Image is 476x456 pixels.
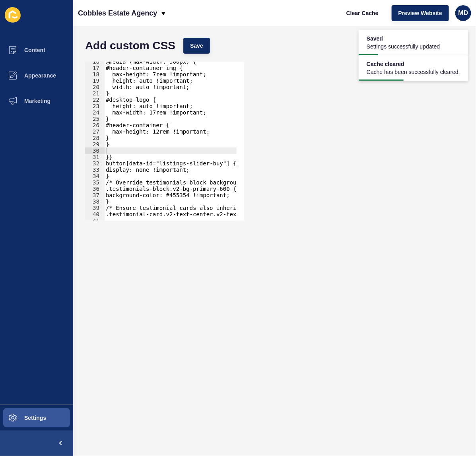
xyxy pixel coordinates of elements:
div: 30 [85,147,105,154]
div: 27 [85,128,105,135]
div: 24 [85,109,105,116]
span: Cache cleared [367,60,460,68]
span: Save [190,42,203,50]
div: 16 [85,58,105,65]
div: 25 [85,116,105,122]
span: MD [459,9,468,17]
div: 37 [85,192,105,198]
div: 21 [85,90,105,97]
div: 19 [85,78,105,84]
h1: Add custom CSS [85,42,175,50]
div: 36 [85,186,105,192]
button: Clear Cache [340,5,385,21]
div: 26 [85,122,105,128]
div: 40 [85,211,105,217]
div: 17 [85,65,105,71]
button: Save [183,38,210,54]
div: 20 [85,84,105,90]
div: 23 [85,103,105,109]
div: 29 [85,141,105,147]
div: 35 [85,179,105,186]
span: Clear Cache [346,9,379,17]
span: Preview Website [398,9,442,17]
span: Cache has been successfully cleared. [367,68,460,76]
div: 34 [85,173,105,179]
div: 38 [85,198,105,205]
div: 28 [85,135,105,141]
p: Cobbles Estate Agency [78,3,157,23]
div: 33 [85,167,105,173]
span: Settings successfully updated [367,43,440,50]
div: 32 [85,160,105,167]
div: 39 [85,205,105,211]
div: 18 [85,71,105,78]
div: 22 [85,97,105,103]
span: Saved [367,35,440,43]
div: 31 [85,154,105,160]
button: Preview Website [392,5,449,21]
div: 41 [85,217,105,224]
